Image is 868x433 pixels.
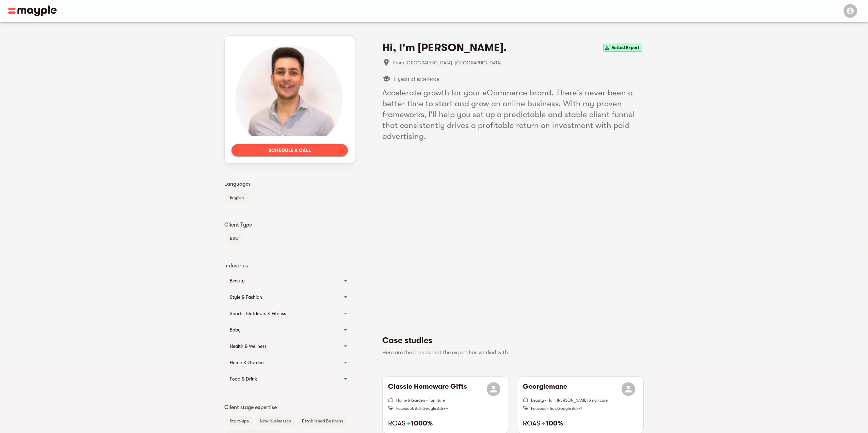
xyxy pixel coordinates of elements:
[230,358,337,367] div: Home & Garden
[393,59,644,67] span: From [GEOGRAPHIC_DATA], [GEOGRAPHIC_DATA]
[230,293,337,301] div: Style & Fashion
[393,75,439,83] span: 11 years of experience
[523,382,567,396] h6: Georgiemane
[382,349,638,357] p: Here are the brands that the expert has worked with.
[230,375,337,383] div: Food & Drink
[226,234,243,243] span: B2C
[542,419,563,427] strong: 100%
[224,322,355,338] div: Baby
[396,398,445,403] span: Home & Garden • Furniture
[226,417,253,425] span: Start-ups
[224,273,355,289] div: Beauty
[230,277,337,285] div: Beauty
[237,146,342,154] span: Schedule a call
[557,406,578,411] span: Google Ads
[231,144,348,156] button: Schedule a call
[230,309,337,318] div: Sports, Outdoors & Fitness
[388,419,503,428] h6: ROAS
[224,338,355,354] div: Health & Wellness
[542,419,546,427] span: +
[444,406,448,411] span: + 4
[224,289,355,305] div: Style & Fashion
[224,262,355,270] p: Industries
[407,419,411,427] span: +
[422,406,444,411] span: Google Ads
[609,44,642,52] span: Vetted Expert
[226,194,248,202] span: English
[382,41,507,55] h4: Hi, I'm [PERSON_NAME].
[523,419,638,428] h6: ROAS
[298,417,347,425] span: Established Business
[256,417,295,425] span: New businesses
[230,326,337,334] div: Baby
[382,335,638,346] h5: Case studies
[224,180,355,188] p: Languages
[531,398,608,403] span: Beauty • Hair, [PERSON_NAME] & nail care
[224,371,355,387] div: Food & Drink
[839,7,860,13] span: Menu
[224,221,355,229] p: Client Type
[8,5,57,16] img: Main logo
[224,403,355,412] p: Client stage expertise
[230,342,337,350] div: Health & Wellness
[382,87,644,142] h5: Accelerate growth for your eCommerce brand. There's never been a better time to start and grow an...
[578,406,582,411] span: + 1
[396,406,422,411] span: Facebook Ads ,
[224,305,355,322] div: Sports, Outdoors & Fitness
[224,354,355,371] div: Home & Garden
[388,382,467,396] h6: Classic Homeware Gifts
[407,419,433,427] strong: 1000%
[531,406,557,411] span: Facebook Ads ,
